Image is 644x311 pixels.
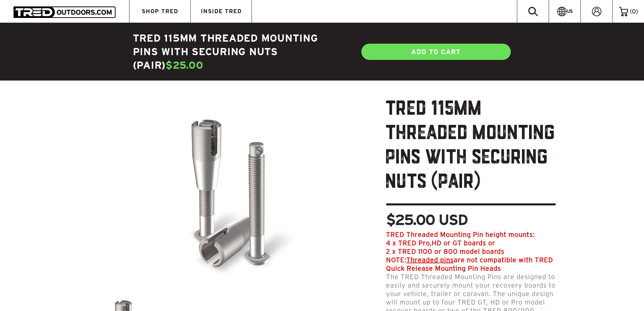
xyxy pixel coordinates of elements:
span: SHOP TRED [142,8,178,14]
strong: 4 x TRED Pro,HD or GT boards or [386,239,495,247]
img: TRED Outdoors America [14,6,116,18]
span: $25.00 [166,60,204,71]
span: Threaded pins [406,256,454,264]
strong: 2 x TRED 1100 or 800 model boards [386,248,504,255]
h4: TRED 115mm Threaded Mounting Pins with Securing Nuts (Pair) [133,31,322,72]
span: ( ) [630,8,638,15]
span: INSIDE TRED [201,8,242,14]
strong: TRED Threaded Mounting Pin height mounts: [386,231,535,238]
h1: TRED 115mm Threaded Mounting Pins with Securing Nuts (Pair) [386,97,556,205]
span: 0 [632,8,636,15]
img: Threaded_Normal_forweb_700x.jpg [144,97,309,288]
strong: NOTE: are not compatible with TRED Quick Release Mounting Pin Heads [386,256,553,272]
span: $25.00 USD [386,212,468,227]
a: ADD TO CART [361,43,511,61]
img: cart-icon [619,7,628,16]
